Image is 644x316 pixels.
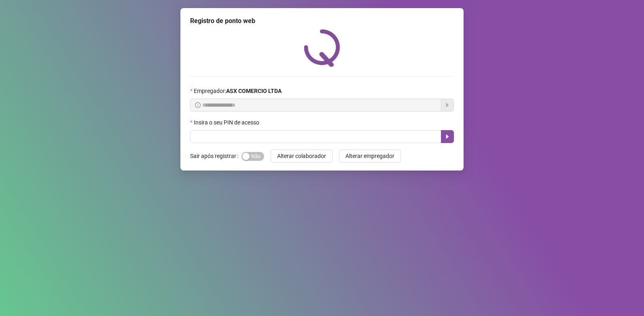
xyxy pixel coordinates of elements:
[226,88,282,94] strong: ASX COMERCIO LTDA
[190,16,454,26] div: Registro de ponto web
[304,29,340,67] img: QRPoint
[345,152,394,160] span: Alterar empregador
[444,133,451,140] span: caret-right
[271,150,333,162] button: Alterar colaborador
[277,152,326,160] span: Alterar colaborador
[190,150,241,162] label: Sair após registrar
[194,86,282,95] span: Empregador :
[339,150,401,162] button: Alterar empregador
[195,102,201,108] span: info-circle
[190,118,265,127] label: Insira o seu PIN de acesso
